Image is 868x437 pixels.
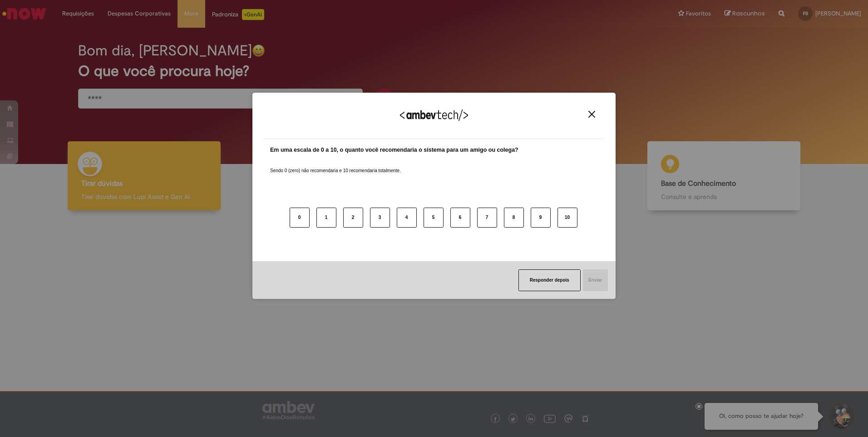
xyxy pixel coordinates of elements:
[477,208,497,228] button: 7
[504,208,524,228] button: 8
[424,208,444,228] button: 5
[518,269,581,291] button: Responder depois
[397,208,417,228] button: 4
[400,109,468,121] img: Logo Ambevtech
[557,208,577,228] button: 10
[586,110,598,118] button: Close
[290,208,310,228] button: 0
[270,157,401,174] label: Sendo 0 (zero) não recomendaria e 10 recomendaria totalmente.
[370,208,390,228] button: 3
[343,208,363,228] button: 2
[316,208,336,228] button: 1
[270,146,518,154] label: Em uma escala de 0 a 10, o quanto você recomendaria o sistema para um amigo ou colega?
[450,208,470,228] button: 6
[588,111,595,118] img: Close
[531,208,551,228] button: 9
